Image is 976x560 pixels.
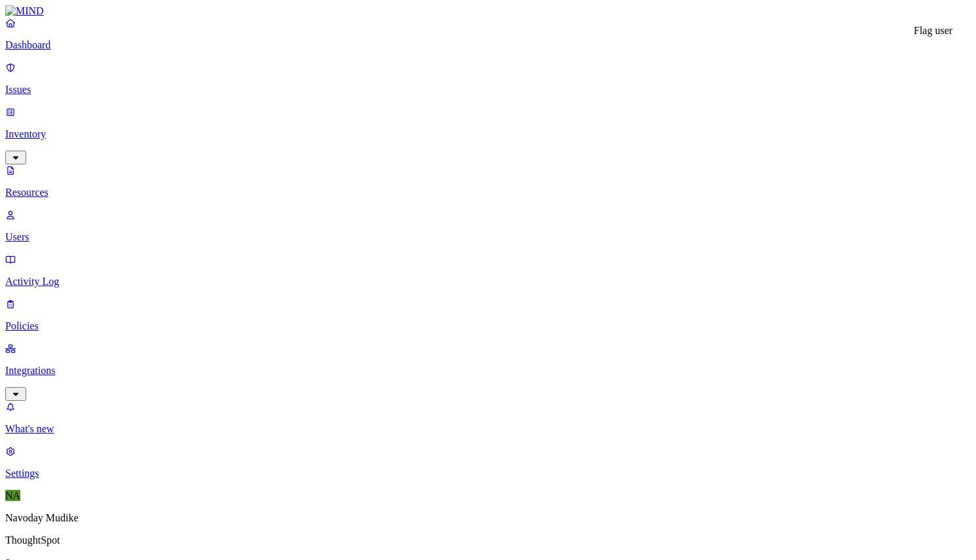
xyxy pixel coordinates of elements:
div: Flag user [914,25,952,37]
p: Issues [5,84,971,96]
p: What's new [5,423,971,435]
p: Activity Log [5,276,971,288]
p: Integrations [5,365,971,377]
p: Users [5,231,971,243]
p: Settings [5,468,971,479]
img: MIND [5,5,44,17]
span: NA [5,490,20,501]
p: Policies [5,320,971,332]
p: Dashboard [5,39,971,51]
p: ThoughtSpot [5,534,971,546]
p: Inventory [5,128,971,140]
p: Resources [5,187,971,198]
p: Navoday Mudike [5,512,971,524]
